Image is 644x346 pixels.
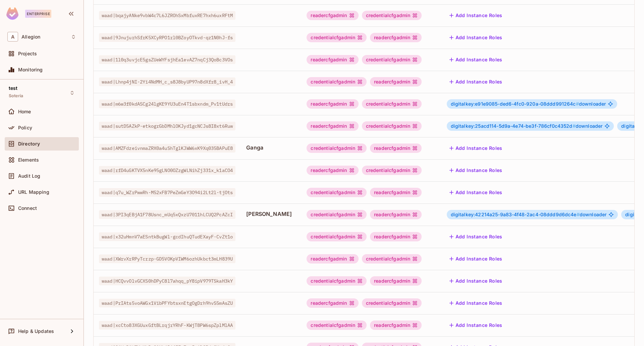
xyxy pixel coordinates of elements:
span: waad|PrIAts5voAWGx1VibPFYbtsxnEtgOgDrh9hvS5mAsZU [99,299,235,307]
span: waad|sutD5AZkP-etkogrGbDMhlOKJyd1gcNCJs8I8xt6Ruw [99,122,235,130]
span: downloader [451,123,603,129]
span: digitalkey:25acd114-5d9a-4e74-be3f-786cf0c4352d [451,123,576,129]
button: Add Instance Roles [447,276,505,286]
button: Add Instance Roles [447,298,505,308]
div: readercfgadmin [307,11,358,20]
button: Add Instance Roles [447,76,505,87]
span: waad|m6w3f0kdASCg24lgKE9YU3uEn4T1sbxndm_Pv1tUdrs [99,100,235,108]
div: readercfgadmin [307,121,358,131]
span: waad|rfD4uGKTVX5nKe95gLNO0OZzgWLNihZj331x_k1aCO4 [99,166,235,175]
div: readercfgadmin [370,276,422,286]
div: credentialcfgadmin [362,99,422,109]
span: waad|AMZFdzeivnmaZRX0a4uShTglKJWW6xK9Xq035BAPuE8 [99,144,235,153]
span: downloader [451,101,606,107]
span: waad|HCQvvOlvGCXS0hDPyC8l7ahqq_pY8ipV979TSkaH3kY [99,277,235,285]
div: credentialcfgadmin [307,321,367,330]
span: Audit Log [18,173,40,179]
div: credentialcfgadmin [307,143,367,153]
div: credentialcfgadmin [307,232,367,241]
div: readercfgadmin [307,298,358,308]
span: # [573,123,576,129]
span: A [7,32,18,42]
div: credentialcfgadmin [307,276,367,286]
span: URL Mapping [18,189,49,195]
span: waad|1l0q3uvjcE5gsZUeWYFsjhEa1evAZ7nqCj3QoBc3VOs [99,55,235,64]
span: waad|Lhnp4jNI-2Yi4NdMH_c_s8J8byUP97n8dXfr8_ivH_4 [99,77,235,86]
button: Add Instance Roles [447,10,505,21]
span: waad|q7u_WZrPwwRh-M52xFB7PeZmGeY3O94i2Lt2l-tjOts [99,188,235,197]
span: Elements [18,157,39,163]
span: test [9,85,18,91]
span: Policy [18,125,32,130]
img: SReyMgAAAABJRU5ErkJggg== [6,7,18,20]
span: [PERSON_NAME] [246,210,296,218]
span: waad|x32uHmnV7aESntkBugWl-gcdIhuQTudEXayF-CvZt1o [99,232,235,241]
div: readercfgadmin [370,143,422,153]
button: Add Instance Roles [447,253,505,264]
button: Add Instance Roles [447,165,505,176]
div: readercfgadmin [370,232,422,241]
div: Enterprise [25,10,51,18]
span: waad|9JnujurhSfrK5XCyRPO1rl0BZoyOTkvd-qz1N0hJ-fs [99,33,235,42]
div: credentialcfgadmin [362,121,422,131]
span: digitalkey:e91e9085-ded6-4fc0-920a-08ddd991264c [451,101,579,107]
div: credentialcfgadmin [307,33,367,42]
span: Monitoring [18,67,43,72]
span: Projects [18,51,37,56]
span: Soteria [9,93,23,99]
span: # [576,101,579,107]
div: readercfgadmin [370,210,422,219]
span: Workspace: Allegion [21,34,40,40]
div: credentialcfgadmin [362,55,422,64]
div: credentialcfgadmin [362,11,422,20]
span: Home [18,109,31,114]
div: readercfgadmin [307,254,358,264]
span: Ganga [246,144,296,151]
span: waad|xcCto83XGUuxGftBLrqjrYRhF-KWjT8PW6spZplMlAA [99,321,235,330]
button: Add Instance Roles [447,187,505,198]
div: credentialcfgadmin [307,210,367,219]
div: readercfgadmin [370,188,422,197]
button: Add Instance Roles [447,54,505,65]
div: credentialcfgadmin [362,166,422,175]
span: waad|XWrvXrRPyTcrzp-GD5VOKpVIWM6ozhUkbct3mLH839U [99,254,235,263]
button: Add Instance Roles [447,143,505,154]
button: Add Instance Roles [447,231,505,242]
button: Add Instance Roles [447,32,505,43]
div: readercfgadmin [307,99,358,109]
span: Help & Updates [18,329,54,334]
div: credentialcfgadmin [362,254,422,264]
div: readercfgadmin [370,321,422,330]
span: waad|bqajyANke9vbW4c7L6JZROhSxMbfuxRE7hxh6uxRFtM [99,11,235,20]
div: readercfgadmin [307,166,358,175]
button: Add Instance Roles [447,320,505,331]
div: credentialcfgadmin [307,77,367,86]
span: # [577,212,580,217]
span: downloader [451,212,607,217]
div: readercfgadmin [370,33,422,42]
div: readercfgadmin [307,55,358,64]
span: digitalkey:42214a25-9a83-4f48-2ac4-08ddd9d6dc4e [451,212,580,217]
div: readercfgadmin [370,77,422,86]
span: waad|3PI3qEBjA1F78Usnc_mUq5xQxzU7011hLCUQ2PcAZcI [99,210,235,219]
div: credentialcfgadmin [307,188,367,197]
span: Directory [18,141,40,147]
span: Connect [18,206,37,211]
div: credentialcfgadmin [362,298,422,308]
